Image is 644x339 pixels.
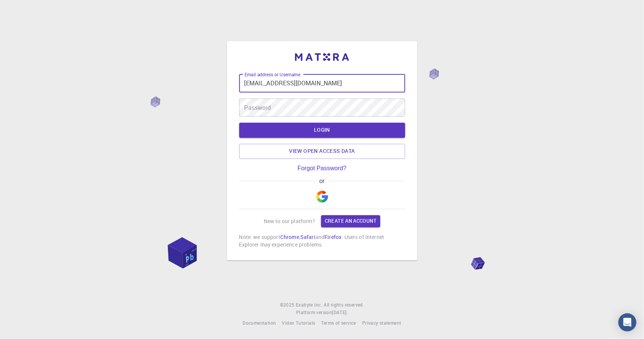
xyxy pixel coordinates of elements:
p: Note: we support , and . Users of Internet Explorer may experience problems. [239,233,405,248]
span: All rights reserved. [324,301,364,309]
a: Create an account [321,215,380,227]
a: Chrome [280,233,299,240]
span: Terms of service [321,320,356,326]
img: Google [316,191,328,203]
a: Forgot Password? [298,165,347,172]
a: [DATE]. [332,309,348,316]
span: [DATE] . [332,309,348,315]
a: Terms of service [321,319,356,327]
span: © 2025 [280,301,296,309]
button: LOGIN [239,123,405,138]
a: Exabyte Inc. [296,301,322,309]
div: Open Intercom Messenger [618,313,636,331]
span: Video Tutorials [282,320,315,326]
a: Firefox [324,233,341,240]
span: Platform version [296,309,332,316]
a: Safari [300,233,315,240]
p: New to our platform? [264,217,315,225]
a: View open access data [239,144,405,159]
a: Video Tutorials [282,319,315,327]
span: or [316,178,328,185]
label: Email address or Username [244,71,300,78]
span: Documentation [243,320,276,326]
a: Privacy statement [362,319,401,327]
span: Privacy statement [362,320,401,326]
a: Documentation [243,319,276,327]
span: Exabyte Inc. [296,302,322,308]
